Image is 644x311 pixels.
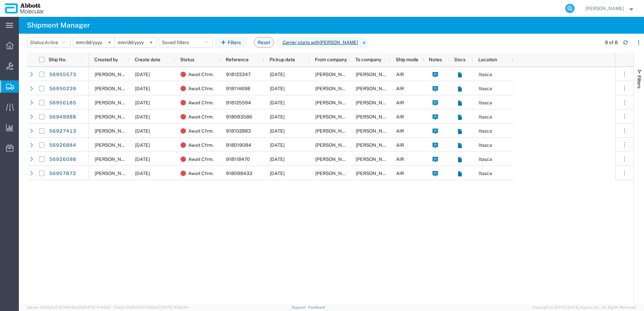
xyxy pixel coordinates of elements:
span: 09/24/2025 [135,142,150,148]
span: Location [478,57,497,62]
span: Itasca [479,86,492,91]
span: Itasca [479,100,492,105]
a: Feedback [308,305,325,309]
span: Itasca [479,157,492,162]
span: Notes [429,57,442,62]
span: Abbott Laboratories [315,171,382,176]
span: AIR [396,114,404,119]
a: 56950239 [49,83,76,94]
span: Await Cfrm. [188,166,214,180]
span: From company [315,57,347,62]
span: Raza Khan [585,5,624,12]
span: Reference [226,57,249,62]
button: Status:Active [27,37,70,48]
span: Client: 2025.20.0-035ba07 [114,305,188,309]
span: 09/26/2025 [270,114,285,119]
span: 09/24/2025 [270,128,285,134]
span: 09/26/2025 [270,100,285,105]
span: Abbott Molecular Inc [315,114,384,119]
span: Itasca [479,142,492,148]
span: AIR [396,72,404,77]
span: Carrier starts with JAS [276,37,360,48]
span: AIR [396,142,404,148]
span: Abbott Molecular Inc [315,157,384,162]
span: 09/24/2025 [135,128,150,134]
span: ABBOTT DIAGNOSTICS GMBH2 [356,114,445,119]
span: Created by [94,57,118,62]
span: Await Cfrm. [188,138,214,152]
span: 09/23/2025 [270,171,285,176]
span: 09/26/2025 [270,72,285,77]
span: AIR [396,86,404,91]
span: 918123347 [226,72,251,77]
div: 8 of 8 [605,39,618,46]
button: [PERSON_NAME] [585,4,635,12]
span: 09/24/2025 [270,157,285,162]
i: Carrier starts with [283,39,320,46]
span: [DATE] 10:43:43 [84,305,111,309]
span: Raza Khan [95,72,133,77]
span: 918125594 [226,100,251,105]
span: Await Cfrm. [188,124,214,138]
a: 56927413 [49,126,76,137]
span: Itasca [479,171,492,176]
span: Itasca [479,114,492,119]
span: Raza Khan [95,171,133,176]
span: 09/24/2025 [135,157,150,162]
span: AIR [396,128,404,134]
span: 09/26/2025 [270,86,285,91]
span: Await Cfrm. [188,67,214,81]
a: 56949988 [49,112,76,123]
span: Pickup date [269,57,295,62]
span: Abbott Molecular Inc [315,72,384,77]
span: ABBOTT DIAGNOSTICS GMBH2 [356,128,445,134]
span: ABBOTT DIAGNOSTICS GMBH2 [356,171,445,176]
span: Ship mode [396,57,418,62]
span: ABBOTT DIAGNOSTICS GMBH2 [356,157,445,162]
span: Docs [454,57,465,62]
a: 56907872 [49,168,76,179]
span: To company [355,57,381,62]
span: Abbott Molecular Inc [315,86,384,91]
button: Filters [215,37,247,48]
span: ABBOTT DIAGNOSTICS GMBH2 [356,100,445,105]
span: Raza Khan [95,114,133,119]
span: ABBOTT DIAGNOSTICS GMBH2 [356,72,445,77]
a: Support [292,305,309,309]
span: [DATE] 10:52:44 [161,305,188,309]
span: Filters [637,75,642,89]
button: Reset [254,37,274,48]
span: Raza Khan [95,86,133,91]
span: Abbott Molecular Inc [315,142,384,148]
span: Ship No. [49,57,66,62]
span: AIR [396,100,404,105]
h4: Shipment Manager [27,17,90,34]
a: 56926884 [49,140,76,151]
a: 56926098 [49,154,76,165]
span: Server: 2025.20.0-970904bc0f3 [27,305,111,309]
span: Itasca [479,128,492,134]
input: Not set [73,37,115,47]
span: 09/26/2025 [135,86,150,91]
input: Not set [115,37,156,47]
span: Raza Khan [95,128,133,134]
button: Saved filters [159,37,213,48]
span: ABBOTT DIAGNOSTICS GMBH2 [356,86,445,91]
span: Abbott Molecular Inc [315,100,384,105]
span: Abbott Molecular Inc [315,128,384,134]
span: Await Cfrm. [188,110,214,124]
span: ABBOTT DIAGNOSTICS GMBH2 [356,142,445,148]
span: 09/24/2025 [270,142,285,148]
span: 09/26/2025 [135,114,150,119]
span: 09/23/2025 [135,171,150,176]
span: Create date [135,57,160,62]
a: 56955573 [49,69,76,80]
span: Await Cfrm. [188,152,214,166]
span: Await Cfrm. [188,81,214,96]
span: Itasca [479,72,492,77]
span: 918102883 [226,128,251,134]
span: AIR [396,171,404,176]
span: 918114698 [226,86,250,91]
span: 09/26/2025 [135,72,150,77]
span: Raza Khan [95,100,133,105]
